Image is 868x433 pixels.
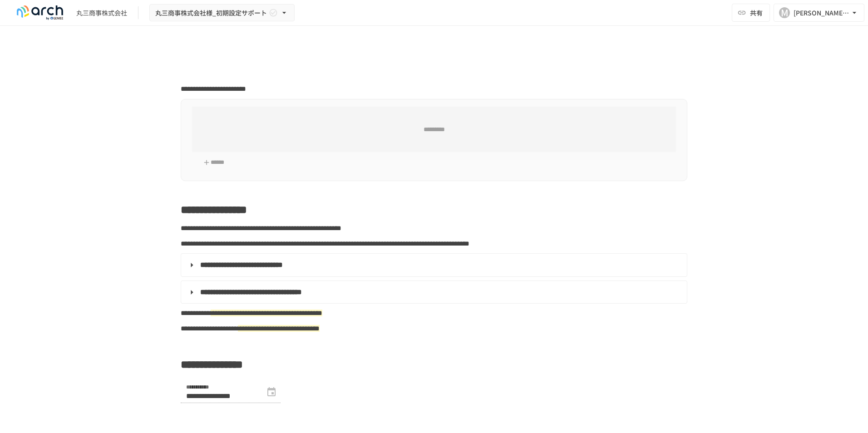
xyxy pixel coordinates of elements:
span: 共有 [750,8,763,18]
div: M [779,7,790,18]
span: 丸三商事株式会社様_初期設定サポート [155,7,267,19]
div: [PERSON_NAME][EMAIL_ADDRESS][DOMAIN_NAME] [794,7,850,19]
button: 丸三商事株式会社様_初期設定サポート [149,4,295,22]
div: 丸三商事株式会社 [76,8,127,18]
button: 共有 [732,4,770,22]
button: M[PERSON_NAME][EMAIL_ADDRESS][DOMAIN_NAME] [774,4,864,22]
img: logo-default@2x-9cf2c760.svg [11,5,69,20]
